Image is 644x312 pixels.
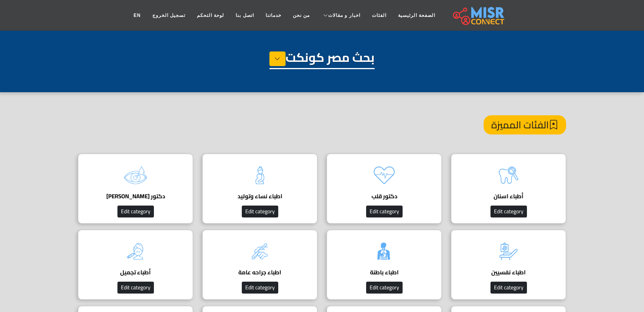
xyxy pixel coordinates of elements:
a: اطباء نساء وتوليد Edit category [198,154,322,224]
button: Edit category [242,206,278,217]
img: k714wZmFaHWIHbCst04N.png [493,160,524,191]
a: دكتور قلب Edit category [322,154,446,224]
h4: أطباء تجميل [90,269,181,276]
button: Edit category [490,282,527,294]
a: الصفحة الرئيسية [392,8,441,23]
img: DjGqZLWENc0VUGkVFVvU.png [120,236,151,267]
a: تسجيل الخروج [147,8,191,23]
button: Edit category [117,206,154,217]
a: أطباء اسنان Edit category [446,154,571,224]
button: Edit category [242,282,278,294]
h4: دكتور قلب [339,193,430,200]
a: اتصل بنا [230,8,259,23]
h4: اطباء نساء وتوليد [214,193,305,200]
h4: دكتور [PERSON_NAME] [90,193,181,200]
a: دكتور [PERSON_NAME] Edit category [73,154,198,224]
a: اطباء باطنة Edit category [322,230,446,300]
h4: الفئات المميزة [484,115,566,134]
button: Edit category [366,206,403,217]
button: Edit category [366,282,403,294]
button: Edit category [490,206,527,217]
a: EN [128,8,147,23]
img: wzNEwxv3aCzPUCYeW7v7.png [493,236,524,267]
a: من نحن [287,8,315,23]
img: Oi1DZGDTXfHRQb1rQtXk.png [244,236,275,267]
h4: اطباء جراحه عامة [214,269,305,276]
img: pfAWvOfsRsa0Gymt6gRE.png [369,236,400,267]
a: اطباء نفسيين Edit category [446,230,571,300]
a: اخبار و مقالات [315,8,366,23]
img: main.misr_connect [453,6,504,25]
h4: اطباء نفسيين [463,269,554,276]
a: الفئات [366,8,392,23]
h1: بحث مصر كونكت [269,50,375,69]
img: kQgAgBbLbYzX17DbAKQs.png [369,160,400,191]
a: اطباء جراحه عامة Edit category [198,230,322,300]
a: خدماتنا [260,8,287,23]
a: أطباء تجميل Edit category [73,230,198,300]
img: O3vASGqC8OE0Zbp7R2Y3.png [120,160,151,191]
a: لوحة التحكم [191,8,230,23]
span: اخبار و مقالات [328,12,360,19]
h4: اطباء باطنة [339,269,430,276]
button: Edit category [117,282,154,294]
img: tQBIxbFzDjHNxea4mloJ.png [244,160,275,191]
h4: أطباء اسنان [463,193,554,200]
